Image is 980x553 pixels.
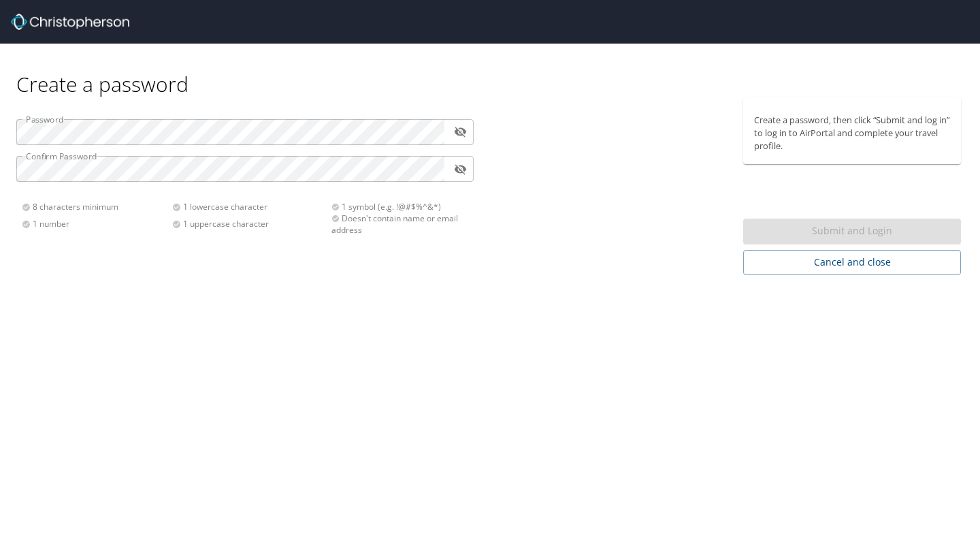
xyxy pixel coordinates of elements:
[172,201,323,212] div: 1 lowercase character
[331,201,465,212] div: 1 symbol (e.g. !@#$%^&*)
[754,114,950,153] p: Create a password, then click “Submit and log in” to log in to AirPortal and complete your travel...
[22,218,172,230] div: 1 number
[450,159,471,180] button: toggle password visibility
[754,254,950,271] span: Cancel and close
[331,212,465,236] div: Doesn't contain name or email address
[743,250,961,275] button: Cancel and close
[16,44,964,97] div: Create a password
[22,201,172,212] div: 8 characters minimum
[11,14,129,30] img: Christopherson_logo_rev.png
[172,218,323,230] div: 1 uppercase character
[450,121,471,142] button: toggle password visibility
